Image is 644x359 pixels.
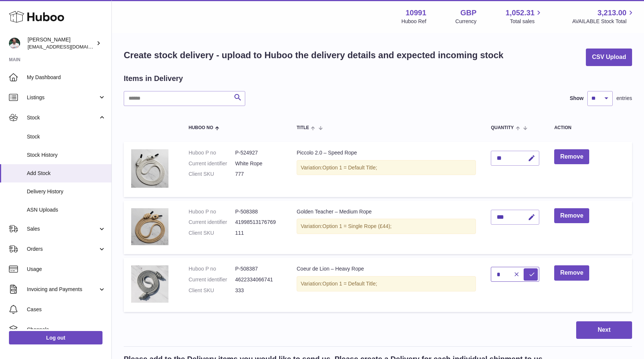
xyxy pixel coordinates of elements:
a: 1,052.31 Total sales [506,8,543,25]
strong: GBP [460,8,476,18]
span: Listings [27,94,98,101]
span: Channels [27,326,106,333]
button: Remove [554,149,589,165]
dt: Current identifier [189,276,235,283]
dt: Huboo P no [189,149,235,156]
td: Golden Teacher – Medium Rope [289,201,483,255]
span: Add Stock [27,170,106,177]
div: Variation: [297,160,476,175]
span: Title [297,125,309,130]
dd: 333 [235,287,282,294]
dd: P-508387 [235,265,282,272]
dd: P-508388 [235,208,282,215]
dd: 41998513176769 [235,219,282,226]
button: CSV Upload [586,49,632,66]
div: Action [554,125,625,130]
h2: Items in Delivery [124,74,183,84]
span: Total sales [510,18,543,25]
span: Delivery History [27,188,106,195]
div: [PERSON_NAME] [28,36,95,50]
dd: P-524927 [235,149,282,156]
button: Remove [554,265,589,281]
span: Usage [27,266,106,273]
span: Stock History [27,152,106,159]
button: Remove [554,208,589,224]
dt: Client SKU [189,230,235,237]
span: 3,213.00 [597,8,626,18]
td: Coeur de Lion – Heavy Rope [289,258,483,312]
img: Golden Teacher – Medium Rope [131,208,168,245]
div: Huboo Ref [401,18,426,25]
span: Stock [27,114,98,121]
a: Log out [9,331,102,344]
span: Cases [27,306,106,313]
img: Piccolo 2.0 – Speed Rope [131,149,168,188]
span: Stock [27,133,106,140]
span: Sales [27,225,98,232]
div: Variation: [297,219,476,234]
span: Orders [27,246,98,253]
span: Quantity [491,125,514,130]
label: Show [570,95,584,102]
a: 3,213.00 AVAILABLE Stock Total [572,8,635,25]
dd: White Rope [235,160,282,167]
span: Invoicing and Payments [27,286,98,293]
dt: Huboo P no [189,265,235,272]
span: AVAILABLE Stock Total [572,18,635,25]
span: Option 1 = Default Title; [322,165,377,171]
span: [EMAIL_ADDRESS][DOMAIN_NAME] [28,44,110,50]
img: timshieff@gmail.com [9,38,20,49]
span: Option 1 = Single Rope (£44); [322,223,392,229]
span: 1,052.31 [506,8,535,18]
dd: 777 [235,171,282,178]
span: entries [616,95,632,102]
div: Currency [455,18,477,25]
td: Piccolo 2.0 – Speed Rope [289,142,483,197]
strong: 10991 [405,8,426,18]
dt: Client SKU [189,171,235,178]
span: My Dashboard [27,74,106,81]
dt: Current identifier [189,160,235,167]
img: Coeur de Lion – Heavy Rope [131,265,168,303]
dt: Huboo P no [189,208,235,215]
span: ASN Uploads [27,206,106,213]
button: Next [576,321,632,339]
dd: 4622334066741 [235,276,282,283]
div: Variation: [297,276,476,291]
dd: 111 [235,230,282,237]
span: Huboo no [189,125,213,130]
span: Option 1 = Default Title; [322,281,377,287]
h1: Create stock delivery - upload to Huboo the delivery details and expected incoming stock [124,49,503,61]
dt: Client SKU [189,287,235,294]
dt: Current identifier [189,219,235,226]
